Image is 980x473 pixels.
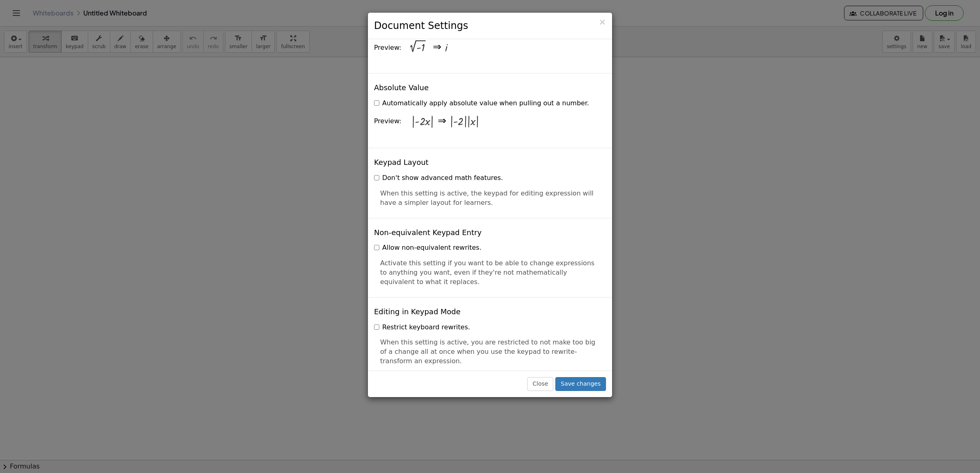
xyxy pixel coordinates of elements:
[374,173,503,183] label: Don't show advanced math features.
[438,114,446,129] div: ⇒
[374,158,428,167] h4: Keypad Layout
[374,84,429,92] h4: Absolute Value
[527,377,553,391] button: Close
[374,324,379,330] input: Restrict keyboard rewrites.
[599,17,606,27] span: ×
[374,175,379,180] input: Don't show advanced math features.
[374,117,401,125] span: Preview:
[374,308,461,316] h4: Editing in Keypad Mode
[374,243,481,253] label: Allow non-equivalent rewrites.
[555,377,606,391] button: Save changes
[599,18,606,27] button: Close
[374,245,379,250] input: Allow non-equivalent rewrites.
[433,40,441,55] div: ⇒
[374,100,379,106] input: Automatically apply absolute value when pulling out a number.
[374,323,470,332] label: Restrict keyboard rewrites.
[374,19,606,33] h3: Document Settings
[374,229,481,237] h4: Non-equivalent Keypad Entry
[380,259,600,287] p: Activate this setting if you want to be able to change expressions to anything you want, even if ...
[380,189,600,208] p: When this setting is active, the keypad for editing expression will have a simpler layout for lea...
[374,99,589,108] label: Automatically apply absolute value when pulling out a number.
[374,44,401,51] span: Preview:
[380,338,600,366] p: When this setting is active, you are restricted to not make too big of a change all at once when ...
